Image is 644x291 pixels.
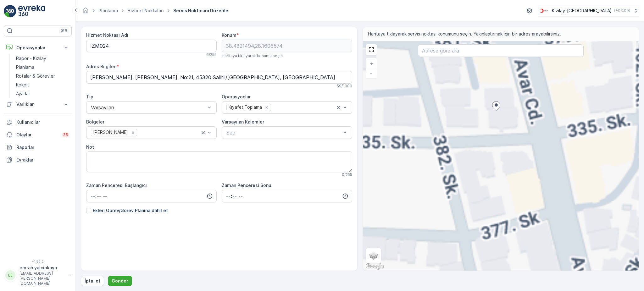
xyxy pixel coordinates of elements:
a: Planlama [14,63,72,72]
img: Google [364,262,385,271]
button: Varlıklar [4,98,72,111]
a: Bu bölgeyi Google Haritalar'da açın (yeni pencerede açılır) [364,262,385,271]
a: Hizmet Noktaları [127,8,164,13]
span: Servis Noktasını Düzenle [172,8,230,14]
label: Tip [86,94,93,99]
label: Zaman Penceresi Başlangıcı [86,183,147,188]
a: Planlama [98,8,118,13]
p: [EMAIL_ADDRESS][PERSON_NAME][DOMAIN_NAME] [19,271,66,286]
img: logo_light-DOdMpM7g.png [18,5,45,18]
button: EEemrah.yalcinkaya[EMAIL_ADDRESS][PERSON_NAME][DOMAIN_NAME] [4,265,72,286]
span: + [370,61,373,66]
p: Kızılay-[GEOGRAPHIC_DATA] [552,8,612,14]
a: Evraklar [4,154,72,166]
label: Hizmet Noktası Adı [86,32,128,38]
p: 6 / 255 [206,52,217,57]
label: Bölgeler [86,119,104,124]
div: EE [5,270,15,280]
a: Rotalar & Görevler [14,72,72,80]
p: Ekleri Görev/Görev Planına dahil et [93,207,168,214]
a: Olaylar25 [4,129,72,141]
img: logo [4,5,16,18]
p: emrah.yalcinkaya [19,265,66,271]
p: Evraklar [16,157,69,163]
a: Kokpit [14,80,72,89]
div: Remove Kıyafet Toplama [263,105,270,110]
p: Olaylar [16,132,58,138]
a: Kullanıcılar [4,116,72,129]
a: Rapor - Kızılay [14,54,72,63]
span: v 1.50.2 [4,260,72,263]
input: Adrese göre ara [418,44,584,57]
a: Ana Sayfa [82,9,89,15]
a: Ayarlar [14,89,72,98]
span: Haritaya tıklayarak konumu seçin. [222,53,284,58]
label: Not [86,144,94,150]
div: Kıyafet Toplama [227,104,263,111]
button: Operasyonlar [4,41,72,54]
p: ( +03:00 ) [614,8,630,13]
p: 25 [63,132,68,137]
p: Ayarlar [16,91,30,97]
label: Konum [222,32,236,38]
p: Rotalar & Görevler [16,73,55,79]
div: Remove Manisa Salihli [130,130,136,135]
a: Layers [367,249,380,262]
p: Planlama [16,64,34,70]
img: k%C4%B1z%C4%B1lay_jywRncg.png [538,7,549,14]
label: Zaman Penceresi Sonu [222,183,271,188]
p: Rapor - Kızılay [16,55,46,62]
a: Raporlar [4,141,72,154]
span: − [370,70,373,75]
p: Kokpit [16,82,29,88]
a: Uzaklaştır [367,68,376,78]
label: Operasyonlar [222,94,251,99]
p: Operasyonlar [16,45,59,51]
a: Yakınlaştır [367,59,376,68]
p: Seç [226,129,341,136]
p: Varlıklar [16,101,59,107]
button: Gönder [108,276,132,286]
div: [PERSON_NAME] [91,129,129,136]
p: İptal et [85,278,100,284]
a: View Fullscreen [367,45,376,54]
p: Raporlar [16,144,69,151]
span: Haritaya tıklayarak servis noktası konumunu seçin. Yakınlaştırmak için bir adres arayabilirsiniz. [368,31,561,37]
p: 0 / 255 [342,172,352,177]
p: Gönder [112,278,128,284]
label: Varsayılan Kalemler [222,119,264,124]
p: 59 / 1000 [337,84,352,89]
p: Kullanıcılar [16,119,69,125]
button: Kızılay-[GEOGRAPHIC_DATA](+03:00) [538,5,639,16]
label: Adres Bilgileri [86,64,117,69]
p: ⌘B [61,28,67,33]
button: İptal et [81,276,104,286]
